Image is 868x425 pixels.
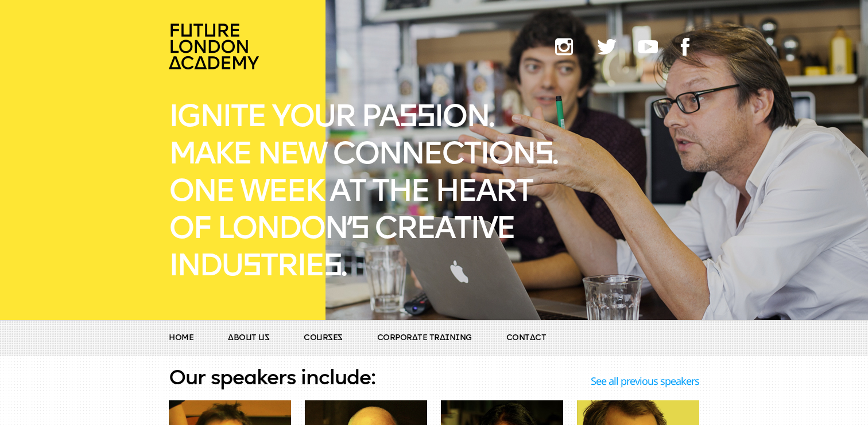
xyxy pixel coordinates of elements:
[377,334,472,342] span: Corporate Training
[169,140,556,171] span: MAKE NEW CONNECTIONS.
[169,367,699,400] h2: Our speakers include:
[169,252,345,283] span: INDUSTRIES.
[169,18,263,36] div: Future
[506,334,547,342] span: Contact
[169,103,493,134] span: IGNITE YOUR PASSION.
[169,215,514,246] span: OF LONDON’S CREATIVE
[169,321,205,356] a: Home
[495,321,558,356] a: Contact
[169,334,193,342] span: Home
[292,321,354,356] a: Courses
[304,334,343,342] span: Courses
[366,321,483,356] a: Corporate Training
[228,334,269,342] span: About us
[169,177,532,209] span: ONE WEEK AT THE HEART
[591,374,699,388] a: See all previous speakers
[216,321,281,356] a: About us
